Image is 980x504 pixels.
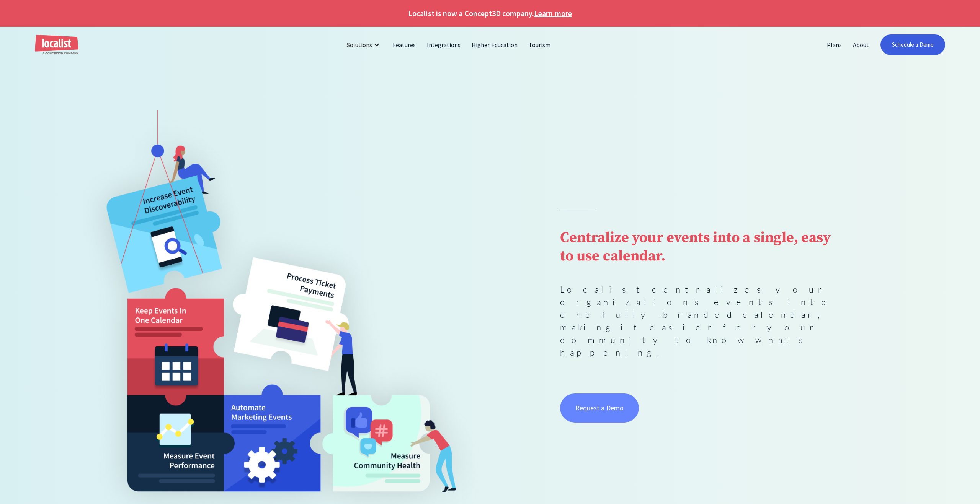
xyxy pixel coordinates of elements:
[341,36,387,54] div: Solutions
[387,36,421,54] a: Features
[560,283,840,359] p: Localist centralizes your organization's events into one fully-branded calendar, making it easier...
[880,34,945,55] a: Schedule a Demo
[421,36,466,54] a: Integrations
[534,8,572,19] a: Learn more
[560,393,639,423] a: Request a Demo
[560,229,831,265] strong: Centralize your events into a single, easy to use calendar.
[35,35,78,55] a: home
[466,36,523,54] a: Higher Education
[848,36,875,54] a: About
[347,40,372,49] div: Solutions
[822,36,848,54] a: Plans
[523,36,556,54] a: Tourism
